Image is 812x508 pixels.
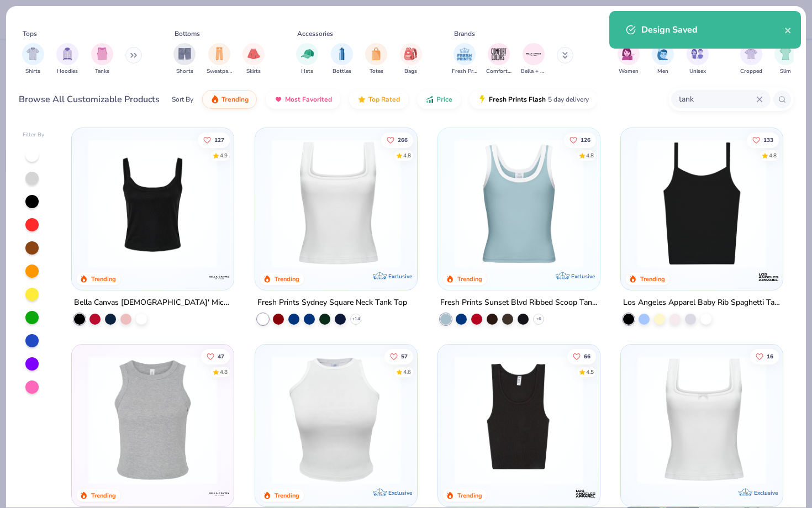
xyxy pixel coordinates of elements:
button: filter button [618,43,640,76]
input: Try "T-Shirt" [678,93,756,105]
span: Hoodies [57,67,78,76]
button: close [784,23,792,36]
img: Bella + Canvas logo [209,266,231,288]
div: filter for Hoodies [56,43,78,76]
button: filter button [774,43,797,76]
img: 6c4b066c-2f15-42b2-bf81-c85d51316157 [449,356,589,484]
img: Comfort Colors Image [491,46,507,62]
button: filter button [652,43,674,76]
span: Tanks [95,67,109,76]
button: filter button [296,43,318,76]
img: Fresh Prints Image [456,46,473,62]
span: Exclusive [754,489,778,496]
span: Fresh Prints Flash [489,95,546,104]
span: Slim [780,67,791,76]
span: 16 [767,354,773,359]
button: Fresh Prints Flash5 day delivery [470,90,597,109]
span: Men [657,67,668,76]
span: 47 [218,354,224,359]
img: cbf11e79-2adf-4c6b-b19e-3da42613dd1b [632,139,772,268]
span: Fresh Prints [452,67,477,76]
img: Shorts Image [178,47,191,60]
div: 4.6 [403,368,410,377]
span: Bags [404,67,417,76]
img: 63ed7c8a-03b3-4701-9f69-be4b1adc9c5f [406,139,546,268]
button: Like [747,132,779,147]
button: filter button [687,43,709,76]
button: Like [750,349,779,364]
img: 805349cc-a073-4baf-ae89-b2761e757b43 [449,139,589,268]
img: 38347b0a-c013-4da9-8435-963b962c47ba [632,356,772,484]
button: filter button [521,43,546,76]
button: filter button [365,43,387,76]
span: Exclusive [571,273,595,280]
div: filter for Shorts [173,43,196,76]
span: Comfort Colors [486,67,512,76]
span: Women [619,67,639,76]
div: filter for Women [618,43,640,76]
button: Most Favorited [266,90,340,109]
img: Bottles Image [336,47,348,60]
div: Brands [454,29,475,39]
div: filter for Sweatpants [207,43,232,76]
img: Bella + Canvas Image [525,46,542,62]
img: Sweatpants Image [213,47,225,60]
div: 4.9 [220,151,228,160]
div: filter for Men [652,43,674,76]
img: Totes Image [370,47,382,60]
div: Sort By [172,94,193,104]
button: Trending [202,90,257,109]
img: 94a2aa95-cd2b-4983-969b-ecd512716e9a [266,139,406,268]
div: filter for Bottles [331,43,353,76]
button: Like [381,132,413,147]
button: filter button [56,43,78,76]
img: fb2978a2-0c0d-4fea-b25f-f829f5767f67 [406,356,546,484]
div: 4.5 [586,368,594,377]
div: filter for Unisex [687,43,709,76]
span: Bottles [333,67,351,76]
div: filter for Skirts [242,43,265,76]
span: 133 [763,137,773,142]
img: Hats Image [301,47,314,60]
img: Tanks Image [96,47,108,60]
button: Like [384,349,413,364]
span: Totes [370,67,383,76]
button: filter button [740,43,762,76]
span: + 14 [351,316,360,322]
div: Fresh Prints Sydney Square Neck Tank Top [257,296,407,310]
div: Browse All Customizable Products [19,93,160,106]
img: Los Angeles Apparel logo [757,266,779,288]
div: Design Saved [641,23,784,36]
span: 57 [400,354,407,359]
button: filter button [242,43,265,76]
div: filter for Bella + Canvas [521,43,546,76]
div: filter for Fresh Prints [452,43,477,76]
img: babdc877-5b71-4637-b930-aa0e5ad35ba9 [589,356,729,484]
span: 127 [214,137,224,142]
div: 4.8 [769,151,777,160]
div: Tops [23,29,37,39]
img: 72ba704f-09a2-4d3f-9e57-147d586207a1 [266,356,406,484]
div: 4.8 [403,151,410,160]
img: Skirts Image [247,47,260,60]
img: Hoodies Image [61,47,73,60]
img: most_fav.gif [274,95,283,104]
div: filter for Bags [400,43,422,76]
button: Top Rated [349,90,408,109]
span: Most Favorited [285,95,332,104]
img: 8af284bf-0d00-45ea-9003-ce4b9a3194ad [83,139,223,268]
img: Bags Image [404,47,416,60]
div: filter for Shirts [22,43,44,76]
span: Trending [222,95,249,104]
button: Like [201,349,230,364]
span: Exclusive [388,273,412,280]
button: filter button [331,43,353,76]
button: filter button [22,43,44,76]
span: 66 [584,354,590,359]
span: Bella + Canvas [521,67,546,76]
div: filter for Comfort Colors [486,43,512,76]
span: Price [436,95,452,104]
div: Bottoms [175,29,200,39]
div: Accessories [297,29,333,39]
div: Bella Canvas [DEMOGRAPHIC_DATA]' Micro Ribbed Scoop Tank [74,296,231,310]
